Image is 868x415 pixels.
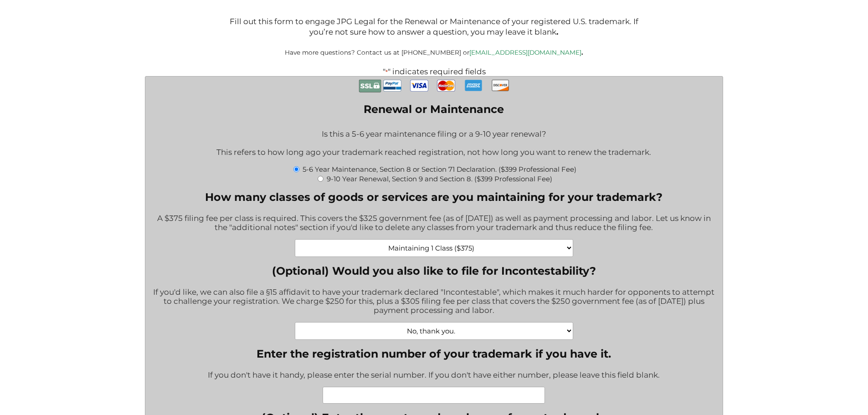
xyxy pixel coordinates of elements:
[152,282,716,322] div: If you'd like, we can also file a §15 affidavit to have your trademark declared "Incontestable", ...
[226,16,642,38] p: Fill out this form to engage JPG Legal for the Renewal or Maintenance of your registered U.S. tra...
[410,77,428,95] img: Visa
[464,77,483,94] img: AmEx
[285,49,583,56] small: Have more questions? Contact us at [PHONE_NUMBER] or
[327,174,552,183] label: 9-10 Year Renewal, Section 9 and Section 8. ($399 Professional Fee)
[364,102,504,116] legend: Renewal or Maintenance
[491,77,509,94] img: Discover
[556,27,558,36] b: .
[437,77,455,95] img: MasterCard
[152,190,716,204] label: How many classes of goods or services are you maintaining for your trademark?
[208,364,660,387] div: If you don't have it handy, please enter the serial number. If you don't have either number, plea...
[113,67,755,76] p: " " indicates required fields
[152,123,716,164] div: Is this a 5-6 year maintenance filing or a 9-10 year renewal? This refers to how long ago your tr...
[469,49,581,56] a: [EMAIL_ADDRESS][DOMAIN_NAME]
[152,208,716,239] div: A $375 filing fee per class is required. This covers the $325 government fee (as of [DATE]) as we...
[303,165,576,174] label: 5-6 Year Maintenance, Section 8 or Section 71 Declaration. ($399 Professional Fee)
[152,264,716,277] label: (Optional) Would you also like to file for Incontestability?
[383,77,401,95] img: PayPal
[208,347,660,360] label: Enter the registration number of your trademark if you have it.
[359,77,381,95] img: Secure Payment with SSL
[581,49,583,56] b: .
